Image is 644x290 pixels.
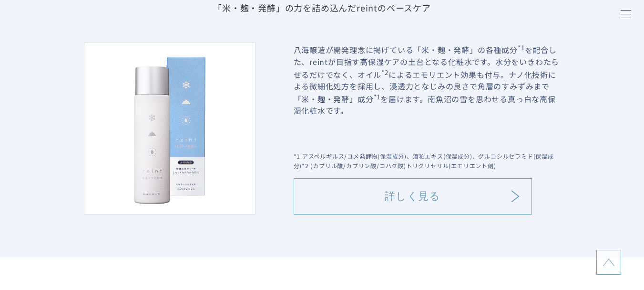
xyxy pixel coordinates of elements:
img: 保湿ケア化粧水 [84,43,256,215]
p: *1 アスペルギルス/コメ発酵物(保湿成分)、酒粕エキス(保湿成分)、グルコシルセラミド(保湿成分)*2 (カプリル酸/カプリン酸/コハク酸)トリグリセリル(エモリエント剤) [294,151,561,171]
img: topに戻る [603,257,614,268]
p: 八海醸造が開発理念に掲げている「米・麹・発酵」の各種成分 を配合した、reintが目指す高保湿ケアの土台となる化粧水です。水分をいきわたらせるだけでなく、オイル によるエモリエント効果も付与。ナ... [294,43,561,144]
a: 詳しく見る [294,178,532,215]
p: 「米・麹・発酵」の力を詰め込んだ reintのベースケア [84,1,561,14]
